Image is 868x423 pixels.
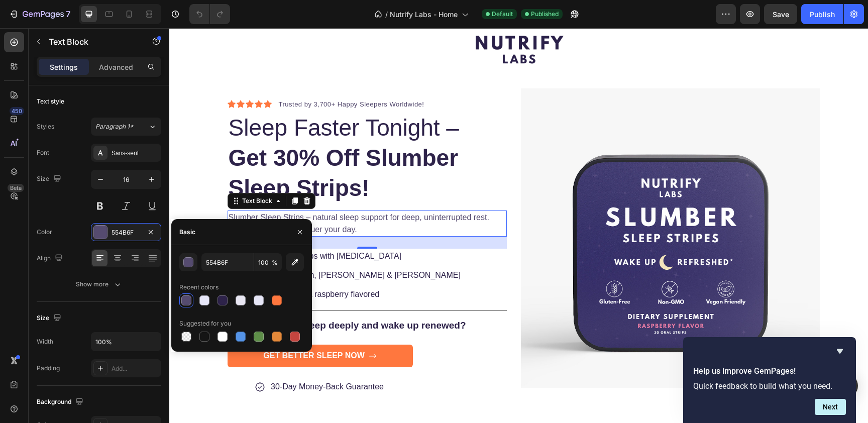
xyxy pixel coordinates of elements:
[834,345,846,357] button: Hide survey
[272,258,278,267] span: %
[531,10,559,19] span: Published
[112,228,141,237] div: 554B6F
[492,10,513,19] span: Default
[49,36,134,48] p: Text Block
[815,399,846,415] button: Next question
[352,60,651,360] img: NutriFy Labs Slumber Sleep Strips tin with raspberry flavour – natural melatonin sleep aid
[693,381,846,391] p: Quick feedback to build what you need.
[72,241,291,253] p: Infused with valerian, [PERSON_NAME] & [PERSON_NAME]
[37,228,52,237] div: Color
[37,337,53,346] div: Width
[66,8,70,20] p: 7
[179,228,195,237] div: Basic
[385,9,388,20] span: /
[37,311,63,325] div: Size
[10,107,24,115] div: 450
[58,290,338,305] h2: Ready to finally sleep deeply and wake up renewed?
[37,97,64,106] div: Text style
[58,84,338,176] h1: Sleep Faster Tonight –
[37,395,85,409] div: Background
[72,222,291,234] p: Fast-acting oral strips with [MEDICAL_DATA]
[4,4,75,24] button: 7
[801,4,843,24] button: Publish
[37,122,54,131] div: Styles
[169,28,868,423] iframe: Design area
[112,149,159,158] div: Sans-serif
[58,316,244,339] a: GET BETTER SLEEP NOW
[810,9,835,20] div: Publish
[59,117,289,173] strong: Get 30% Off Slumber Sleep Strips!
[37,148,49,157] div: Font
[773,10,789,19] span: Save
[99,62,133,72] p: Advanced
[59,183,337,207] p: Slumber Sleep Strips – natural sleep support for deep, uninterrupted rest. Wake up ready to conqu...
[112,364,159,373] div: Add...
[693,365,846,377] h2: Help us improve GemPages!
[94,323,195,332] strong: GET BETTER SLEEP NOW
[201,253,254,271] input: Eg: FFFFFF
[390,9,458,20] span: Nutrify Labs - Home
[37,275,161,293] button: Show more
[71,168,105,177] div: Text Block
[37,252,65,265] div: Align
[37,172,63,186] div: Size
[8,184,24,192] div: Beta
[50,62,78,72] p: Settings
[179,283,219,292] div: Recent colors
[76,279,123,289] div: Show more
[110,71,255,81] p: Trusted by 3,700+ Happy Sleepers Worldwide!
[91,118,161,136] button: Paragraph 1*
[91,333,161,351] input: Auto
[693,345,846,415] div: Help us improve GemPages!
[72,260,291,272] p: Non-habit forming & raspberry flavored
[95,122,134,131] span: Paragraph 1*
[179,319,231,328] div: Suggested for you
[189,4,230,24] div: Undo/Redo
[764,4,797,24] button: Save
[37,364,60,373] div: Padding
[101,353,214,365] p: 30-Day Money-Back Guarantee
